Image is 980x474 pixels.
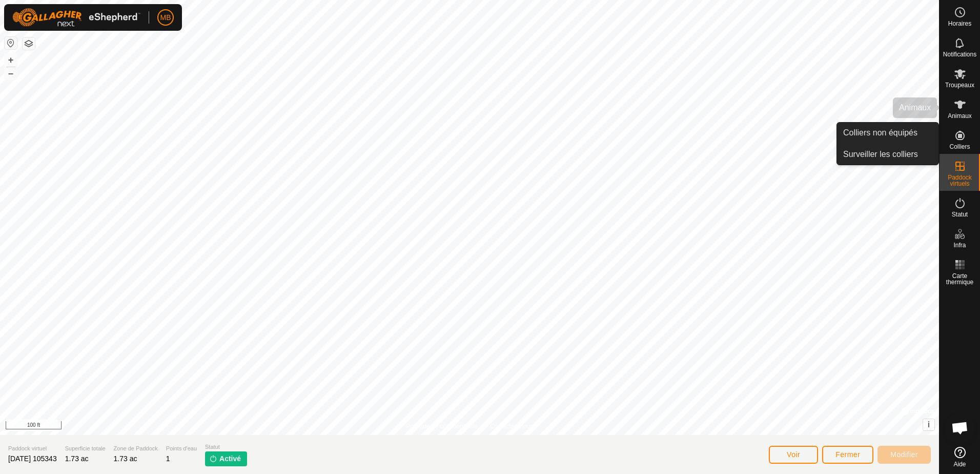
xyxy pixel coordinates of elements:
[945,82,974,88] span: Troupeaux
[942,273,977,285] span: Carte thermique
[219,453,241,464] span: Activé
[769,446,818,464] button: Voir
[923,419,934,430] button: i
[166,444,197,453] span: Points d'eau
[953,461,966,467] span: Aide
[65,455,89,463] span: 1.73 ac
[5,54,17,66] button: +
[822,446,873,464] button: Fermer
[837,144,938,165] a: Surveiller les colliers
[952,211,968,218] span: Statut
[940,443,980,471] a: Aide
[942,174,977,187] span: Paddock virtuels
[945,412,975,443] div: Ouvrir le chat
[160,12,171,23] span: MB
[114,444,158,453] span: Zone de Paddock
[209,455,217,463] img: activer
[8,455,57,463] span: [DATE] 105343
[949,144,970,150] span: Colliers
[114,455,137,463] span: 1.73 ac
[5,67,17,80] button: –
[406,422,477,431] a: Politique de confidentialité
[843,127,917,139] span: Colliers non équipés
[5,37,17,49] button: Réinitialiser la carte
[948,21,971,27] span: Horaires
[490,422,533,431] a: Contactez-nous
[928,420,930,429] span: i
[23,37,35,50] button: Couches de carte
[943,51,976,57] span: Notifications
[835,450,860,459] span: Fermer
[877,446,931,464] button: Modifier
[787,450,800,459] span: Voir
[953,242,966,248] span: Infra
[12,8,140,27] img: Logo Gallagher
[205,443,247,451] span: Statut
[8,444,57,453] span: Paddock virtuel
[843,148,918,161] span: Surveiller les colliers
[890,450,918,459] span: Modifier
[837,123,938,143] a: Colliers non équipés
[948,113,972,119] span: Animaux
[65,444,106,453] span: Superficie totale
[166,455,170,463] span: 1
